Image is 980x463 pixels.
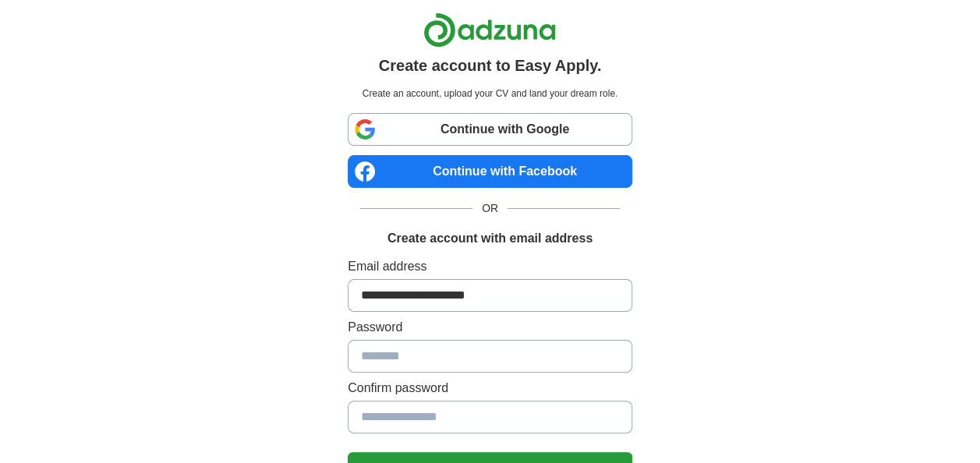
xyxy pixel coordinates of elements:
label: Email address [348,257,632,276]
p: Create an account, upload your CV and land your dream role. [351,87,629,101]
h1: Create account to Easy Apply. [379,54,602,77]
label: Password [348,318,632,337]
h1: Create account with email address [387,229,593,248]
span: OR [472,200,508,217]
a: Continue with Google [348,113,632,146]
img: Adzuna logo [423,12,556,48]
a: Continue with Facebook [348,155,632,188]
label: Confirm password [348,379,632,398]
